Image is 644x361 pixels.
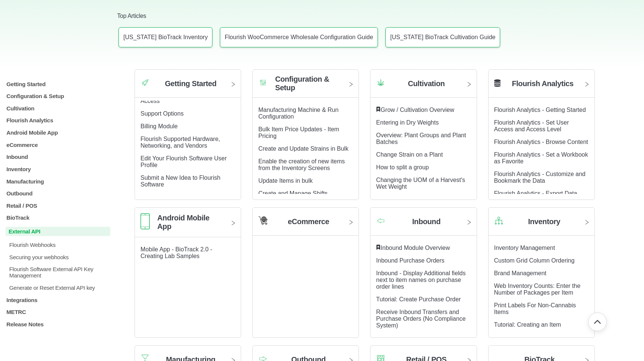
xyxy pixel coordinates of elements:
section: Top Articles [117,1,585,55]
img: Category icon [141,213,150,229]
a: Print Labels For Non-Cannabis Items article [494,302,576,315]
a: Submit a New Idea to Flourish Software article [141,175,220,188]
a: Generate or Reset External API key [6,285,110,291]
a: Flourish Analytics - Getting Started article [494,107,586,113]
a: Entering in Dry Weights article [376,119,439,126]
img: Category icon [376,78,385,87]
a: Android Mobile App [6,129,110,136]
p: [US_STATE] BioTrack Cultivation Guide [390,34,495,41]
button: Go back to top of document [588,313,607,331]
h2: Inventory [528,217,560,226]
a: Enable the creation of new items from the Inventory Screens article [258,158,345,171]
a: Overview: Plant Groups and Plant Batches article [376,132,466,145]
a: METRC [6,309,110,315]
a: Flourish Supported Hardware, Networking, and Vendors article [141,136,220,149]
a: Inbound - Display Additional fields next to item names on purchase order lines article [376,270,465,290]
p: Flourish WooCommerce Wholesale Configuration Guide [225,34,373,41]
a: Mobile App - BioTrack 2.0 - Creating Lab Samples article [141,246,212,259]
a: Category icon Inbound [370,213,476,236]
a: Flourish Analytics [489,75,594,98]
a: Retail / POS [6,203,110,209]
a: Article: Connecticut BioTrack Cultivation Guide [385,27,500,47]
a: Web Inventory Counts: Enter the Number of Packages per Item article [494,283,581,296]
a: Getting Started [6,81,110,87]
h2: Getting Started [165,79,216,88]
img: Category icon [258,78,268,87]
a: Inventory [6,166,110,172]
a: Flourish Analytics [6,117,110,123]
a: Tutorial: Creating an Item article [494,321,561,328]
a: Brand Management article [494,270,547,276]
a: How to split a group article [376,164,429,170]
h2: Inbound [412,217,441,226]
a: Changing the UOM of a Harvest's Wet Weight article [376,177,465,190]
h2: Flourish Analytics [512,79,573,88]
p: [US_STATE] BioTrack Inventory [123,34,208,41]
a: Category icon Android Mobile App [135,213,241,237]
a: Outbound [6,190,110,197]
a: Receive Inbound Transfers and Purchase Orders (No Compliance System) article [376,309,465,329]
a: Flourish Software External API Key Management [6,266,110,279]
a: Manufacturing Machine & Run Configuration article [258,107,338,120]
a: Configuration & Setup [6,93,110,99]
a: Change Strain on a Plant article [376,151,443,158]
a: Category icon eCommerce [253,213,359,236]
a: Inbound Purchase Orders article [376,257,444,264]
a: Flourish Analytics - Set a Workbook as Favorite article [494,151,588,164]
a: Flourish Webhooks [6,242,110,248]
svg: Featured [376,245,381,250]
a: BioTrack [6,214,110,221]
a: Category icon Getting Started [135,75,241,98]
a: Inbound Module Overview article [381,245,450,251]
img: Category icon [258,216,268,225]
a: Inbound [6,154,110,160]
a: Flourish Analytics - Set User Access and Access Level article [494,119,569,132]
h2: Android Mobile App [157,214,224,231]
p: Securing your webhooks [9,254,110,260]
a: Release Notes [6,321,110,327]
p: Flourish Software External API Key Management [9,266,110,279]
a: Create and Manage Shifts article [258,190,328,197]
h2: Cultivation [408,79,445,88]
a: Grow / Cultivation Overview article [381,107,454,113]
a: External API [6,227,110,236]
p: Flourish Webhooks [9,242,110,248]
h2: Top Articles [117,12,585,20]
a: Cultivation [6,105,110,112]
a: Securing your webhooks [6,254,110,260]
div: ​ [376,107,471,113]
img: Category icon [141,78,150,87]
a: Category icon Configuration & Setup [253,75,359,98]
a: Create and Update Strains in Bulk article [258,145,348,152]
svg: Featured [376,107,381,112]
a: Integrations [6,296,110,303]
p: Generate or Reset External API key [9,285,110,291]
img: Category icon [494,216,503,225]
a: Flourish Analytics - Customize and Bookmark the Data article [494,171,585,184]
a: Article: Connecticut BioTrack Inventory [119,27,212,47]
a: Manufacturing [6,178,110,184]
h2: eCommerce [288,217,329,226]
a: Billing Module article [141,123,178,129]
a: Category icon Cultivation [370,75,476,98]
a: Edit Your Flourish Software User Profile article [141,155,227,168]
a: Bulk Item Price Updates - Item Pricing article [258,126,339,139]
a: Flourish Analytics - Browse Content article [494,139,588,145]
a: eCommerce [6,141,110,148]
a: Tutorial: Create Purchase Order article [376,296,461,302]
